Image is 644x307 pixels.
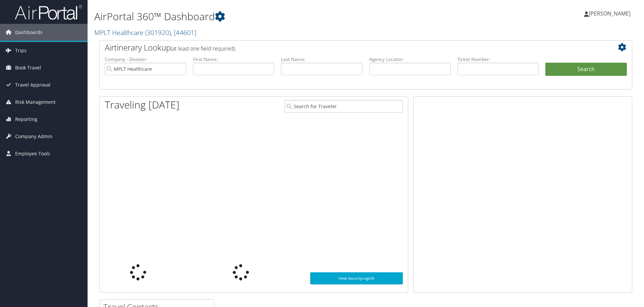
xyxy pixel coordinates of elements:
[310,272,403,284] a: View SecurityLogic®
[15,145,50,162] span: Employee Tools
[105,56,186,63] label: Company - Division:
[15,111,37,128] span: Reporting
[171,28,196,37] span: , [ 44601 ]
[105,42,582,53] h2: Airtinerary Lookup
[281,56,362,63] label: Last Name:
[94,9,456,24] h1: AirPortal 360™ Dashboard
[285,100,403,113] input: Search for Traveler
[15,76,51,93] span: Travel Approval
[15,4,82,20] img: airportal-logo.png
[193,56,275,63] label: First Name:
[457,56,539,63] label: Ticket Number:
[171,45,235,52] span: (at least one field required)
[105,98,180,112] h1: Traveling [DATE]
[589,10,631,17] span: [PERSON_NAME]
[15,24,42,41] span: Dashboards
[369,56,451,63] label: Agency Locator:
[15,59,41,76] span: Book Travel
[94,28,196,37] a: MPLT Healthcare
[15,42,27,59] span: Trips
[584,3,637,24] a: [PERSON_NAME]
[15,128,53,145] span: Company Admin
[15,94,56,111] span: Risk Management
[545,63,627,76] button: Search
[145,28,171,37] span: ( 301920 )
